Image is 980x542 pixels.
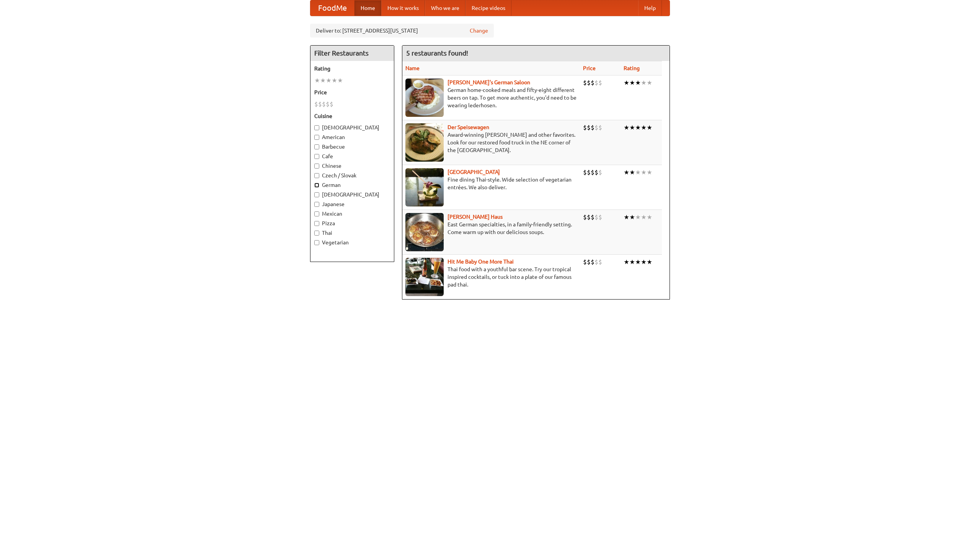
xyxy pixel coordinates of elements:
li: ★ [635,213,641,221]
img: satay.jpg [405,168,444,206]
li: $ [595,213,598,221]
li: ★ [332,76,337,85]
a: [PERSON_NAME]'s German Saloon [448,79,530,85]
li: $ [314,100,318,108]
input: Chinese [314,164,319,169]
img: speisewagen.jpg [405,123,444,162]
img: esthers.jpg [405,79,444,117]
li: ★ [629,123,635,132]
a: Who we are [425,0,465,16]
a: [GEOGRAPHIC_DATA] [448,169,500,175]
input: German [314,183,319,188]
li: $ [591,123,595,132]
li: ★ [641,79,647,87]
li: ★ [629,79,635,87]
label: American [314,133,390,141]
a: FoodMe [310,0,354,16]
li: $ [591,168,595,177]
a: Hit Me Baby One More Thai [448,259,514,265]
label: Vegetarian [314,239,390,246]
li: $ [583,258,587,266]
li: $ [598,258,602,266]
label: Barbecue [314,143,390,151]
ng-pluralize: 5 restaurants found! [406,49,468,57]
li: $ [598,79,602,87]
a: How it works [381,0,425,16]
label: Thai [314,229,390,237]
li: $ [595,258,598,266]
p: Award-winning [PERSON_NAME] and other favorites. Look for our restored food truck in the NE corne... [405,131,577,154]
a: Name [405,65,420,71]
li: $ [591,79,595,87]
li: ★ [647,213,652,221]
li: ★ [647,258,652,266]
li: ★ [635,258,641,266]
h5: Price [314,88,390,96]
li: $ [595,79,598,87]
li: $ [583,213,587,221]
input: Mexican [314,211,319,216]
p: Thai food with a youthful bar scene. Try our tropical inspired cocktails, or tuck into a plate of... [405,265,577,288]
li: $ [591,258,595,266]
img: babythai.jpg [405,258,444,296]
li: ★ [624,123,629,132]
img: kohlhaus.jpg [405,213,444,251]
input: Cafe [314,154,319,159]
li: ★ [635,168,641,177]
li: ★ [629,168,635,177]
li: $ [583,123,587,132]
li: ★ [641,123,647,132]
li: ★ [641,258,647,266]
a: Recipe videos [465,0,511,16]
li: ★ [320,76,326,85]
li: ★ [337,76,343,85]
li: $ [587,258,591,266]
input: Vegetarian [314,240,319,245]
li: $ [587,213,591,221]
a: Help [638,0,662,16]
li: $ [583,79,587,87]
h4: Filter Restaurants [310,46,394,61]
li: $ [587,168,591,177]
label: Pizza [314,219,390,227]
a: [PERSON_NAME] Haus [448,214,503,220]
li: $ [591,213,595,221]
li: ★ [647,168,652,177]
input: [DEMOGRAPHIC_DATA] [314,125,319,130]
p: Fine dining Thai-style. Wide selection of vegetarian entrées. We also deliver. [405,176,577,191]
a: Der Speisewagen [448,124,489,130]
li: $ [322,100,326,108]
a: Home [354,0,381,16]
label: [DEMOGRAPHIC_DATA] [314,124,390,131]
input: [DEMOGRAPHIC_DATA] [314,192,319,197]
div: Deliver to: [STREET_ADDRESS][US_STATE] [310,24,494,38]
h5: Cuisine [314,112,390,120]
li: ★ [624,168,629,177]
label: Mexican [314,210,390,218]
li: $ [330,100,333,108]
input: Czech / Slovak [314,173,319,178]
li: ★ [635,79,641,87]
li: ★ [624,79,629,87]
li: ★ [624,213,629,221]
li: $ [595,168,598,177]
li: $ [595,123,598,132]
li: $ [587,79,591,87]
p: German home-cooked meals and fifty-eight different beers on tap. To get more authentic, you'd nee... [405,86,577,109]
li: $ [326,100,330,108]
li: $ [318,100,322,108]
label: German [314,181,390,189]
input: Pizza [314,221,319,226]
li: $ [587,123,591,132]
li: ★ [647,79,652,87]
p: East German specialties, in a family-friendly setting. Come warm up with our delicious soups. [405,221,577,236]
h5: Rating [314,65,390,72]
label: Cafe [314,152,390,160]
li: ★ [641,168,647,177]
li: ★ [635,123,641,132]
label: Chinese [314,162,390,170]
li: $ [583,168,587,177]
